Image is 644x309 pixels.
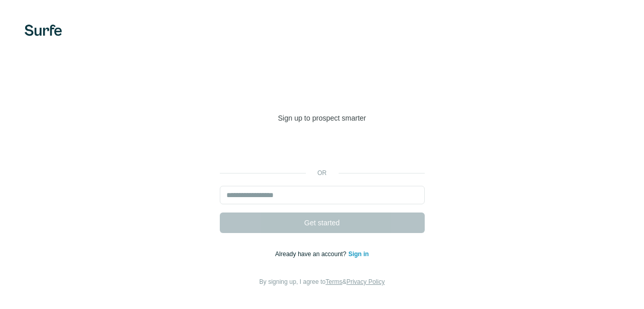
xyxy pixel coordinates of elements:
[346,278,385,285] a: Privacy Policy
[348,250,369,258] a: Sign in
[306,168,339,178] p: or
[275,250,348,258] span: Already have an account?
[259,278,385,285] span: By signing up, I agree to &
[220,70,425,111] h1: Welcome to [GEOGRAPHIC_DATA]
[25,25,62,36] img: Surfe's logo
[215,139,430,161] iframe: Sign in with Google Button
[220,113,425,123] p: Sign up to prospect smarter
[326,278,343,285] a: Terms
